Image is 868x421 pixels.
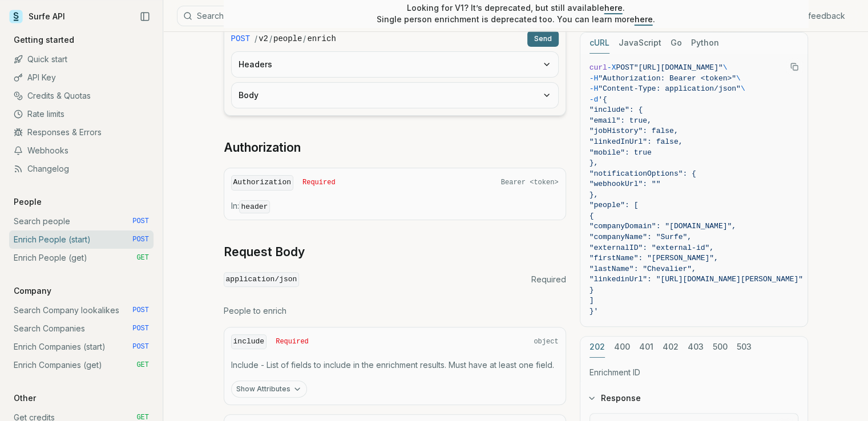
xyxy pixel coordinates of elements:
span: -H [590,84,599,93]
span: "[URL][DOMAIN_NAME]" [634,63,723,72]
span: -d [590,95,599,104]
span: POST [132,217,149,226]
button: Response [580,383,808,413]
p: People [9,196,46,208]
span: "mobile": true [590,148,652,157]
code: enrich [307,33,336,44]
span: "jobHistory": false, [590,127,679,135]
span: curl [590,63,607,72]
a: Search people POST [9,212,154,230]
span: "Authorization: Bearer <token>" [598,74,736,83]
span: "webhookUrl": "" [590,180,661,188]
a: Rate limits [9,105,154,123]
span: "email": true, [590,116,652,125]
span: / [303,33,306,44]
span: GET [136,361,149,370]
span: -X [607,63,616,72]
span: Bearer <token> [501,178,559,187]
span: }' [590,307,599,315]
button: Copy Text [786,58,803,75]
code: header [239,200,271,213]
code: application/json [224,272,300,288]
code: Authorization [231,175,293,191]
span: "externalID": "external-id", [590,244,714,252]
span: POST [132,235,149,244]
a: Responses & Errors [9,123,154,141]
button: 403 [688,337,704,358]
a: Enrich People (get) GET [9,249,154,267]
a: Authorization [224,140,301,156]
span: object [534,337,558,346]
span: }, [590,191,599,199]
span: "linkedInUrl": false, [590,137,683,146]
button: Send [527,31,559,47]
span: "firstName": "[PERSON_NAME]", [590,254,718,262]
button: SearchCtrlK [177,6,462,26]
p: Other [9,392,41,404]
p: Company [9,285,56,297]
button: cURL [590,33,609,54]
p: Looking for V1? It’s deprecated, but still available . Single person enrichment is deprecated too... [377,2,655,25]
span: '{ [598,95,607,104]
span: "lastName": "Chevalier", [590,265,696,273]
span: \ [741,84,745,93]
p: Include - List of fields to include in the enrichment results. Must have at least one field. [231,359,559,371]
span: POST [132,342,149,351]
span: "notificationOptions": { [590,169,696,178]
span: ] [590,296,594,305]
span: "companyName": "Surfe", [590,233,692,241]
span: -H [590,74,599,83]
button: 500 [713,337,728,358]
a: Give feedback [789,10,845,22]
p: People to enrich [224,305,566,317]
span: "companyDomain": "[DOMAIN_NAME]", [590,222,736,230]
button: Body [232,83,558,108]
code: people [273,33,302,44]
button: Collapse Sidebar [136,8,154,25]
a: Request Body [224,244,305,260]
a: Search Company lookalikes POST [9,301,154,319]
span: POST [132,324,149,333]
a: here [635,14,653,24]
span: } [590,286,594,294]
span: }, [590,159,599,167]
span: \ [736,74,741,83]
a: Enrich Companies (get) GET [9,356,154,374]
button: Python [691,33,719,54]
a: here [604,3,623,13]
span: \ [723,63,728,72]
span: / [269,33,272,44]
span: "linkedinUrl": "[URL][DOMAIN_NAME][PERSON_NAME]" [590,275,803,284]
span: POST [231,33,251,44]
a: Webhooks [9,141,154,160]
code: include [231,334,267,350]
a: Changelog [9,160,154,178]
button: 401 [639,337,653,358]
button: 202 [590,337,605,358]
a: Enrich Companies (start) POST [9,338,154,356]
code: v2 [259,33,268,44]
button: Go [671,33,682,54]
span: { [590,212,594,220]
button: 402 [663,337,679,358]
button: 503 [737,337,752,358]
p: Enrichment ID [590,367,798,378]
button: Show Attributes [231,380,307,398]
p: Getting started [9,34,79,46]
a: Search Companies POST [9,319,154,338]
span: "include": { [590,106,643,114]
span: POST [132,306,149,315]
p: In: [231,200,559,213]
span: / [255,33,257,44]
a: API Key [9,68,154,87]
span: POST [616,63,633,72]
a: Quick start [9,50,154,68]
span: GET [136,253,149,262]
span: Required [302,178,336,187]
button: Headers [232,52,558,77]
span: "Content-Type: application/json" [598,84,741,93]
span: Required [531,274,566,285]
a: Credits & Quotas [9,87,154,105]
span: Required [276,337,309,346]
a: Enrich People (start) POST [9,230,154,249]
